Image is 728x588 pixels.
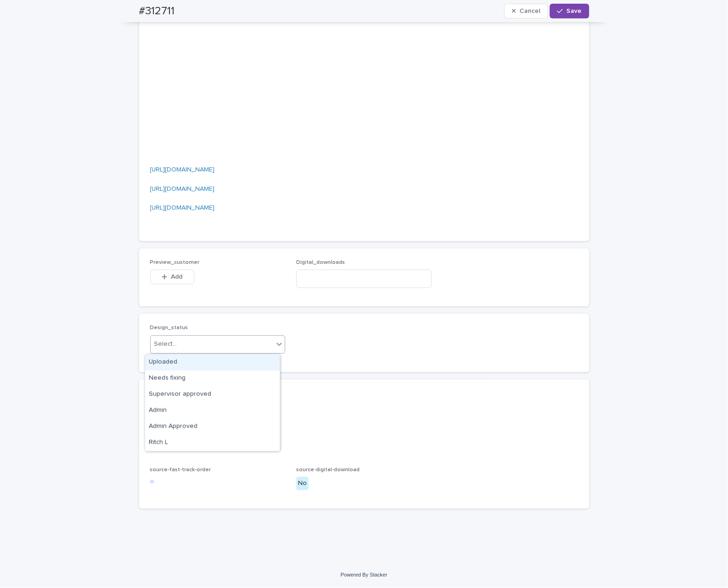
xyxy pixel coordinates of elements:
[150,269,194,284] button: Add
[171,274,182,280] span: Add
[150,325,188,331] span: Design_status
[296,477,309,490] div: No
[145,387,280,403] div: Supervisor approved
[150,166,215,173] a: [URL][DOMAIN_NAME]
[154,339,177,349] div: Select...
[145,403,280,419] div: Admin
[145,435,280,451] div: Ritch L
[567,8,582,14] span: Save
[145,371,280,387] div: Needs fixing
[145,419,280,435] div: Admin Approved
[139,5,175,18] h2: #312711
[150,400,578,410] p: -
[296,260,345,265] span: Digital_downloads
[504,4,548,18] button: Cancel
[150,186,215,192] a: [URL][DOMAIN_NAME]
[145,354,280,371] div: Uploaded
[150,205,215,211] a: [URL][DOMAIN_NAME]
[150,439,578,448] p: -
[296,467,360,473] span: source-digital-download
[150,260,200,265] span: Preview_customer
[150,467,211,473] span: source-fast-track-order
[341,572,387,577] a: Powered By Stacker
[550,4,589,18] button: Save
[519,8,540,14] span: Cancel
